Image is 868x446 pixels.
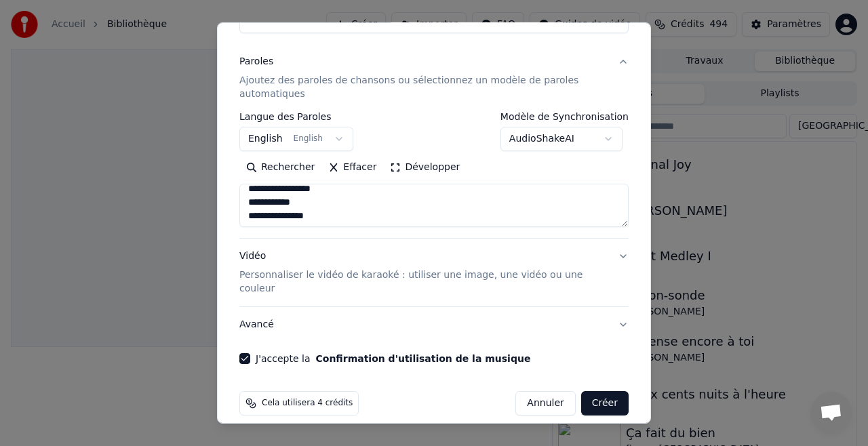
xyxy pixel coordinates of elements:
[239,249,607,296] div: Vidéo
[500,112,629,121] label: Modèle de Synchronisation
[515,391,575,415] button: Annuler
[262,398,353,409] span: Cela utilisera 4 crédits
[239,268,607,296] p: Personnaliser le vidéo de karaoké : utiliser une image, une vidéo ou une couleur
[239,112,629,238] div: ParolesAjoutez des paroles de chansons ou sélectionnez un modèle de paroles automatiques
[315,354,530,363] button: J'accepte la
[239,74,607,101] p: Ajoutez des paroles de chansons ou sélectionnez un modèle de paroles automatiques
[239,44,629,112] button: ParolesAjoutez des paroles de chansons ou sélectionnez un modèle de paroles automatiques
[239,55,273,68] div: Paroles
[239,157,321,178] button: Rechercher
[383,157,467,178] button: Développer
[239,112,353,121] label: Langue des Paroles
[321,157,383,178] button: Effacer
[239,239,629,306] button: VidéoPersonnaliser le vidéo de karaoké : utiliser une image, une vidéo ou une couleur
[239,307,629,342] button: Avancé
[256,354,530,363] label: J'accepte la
[581,391,629,415] button: Créer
